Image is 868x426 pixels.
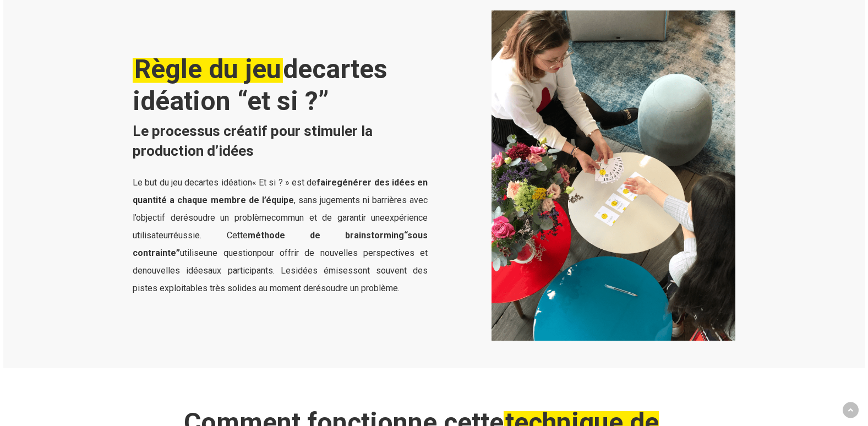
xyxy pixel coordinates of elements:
[316,177,337,188] strong: faire
[398,283,400,293] span: .
[204,248,256,258] span: une question
[143,265,208,276] span: nouvelles idées
[283,53,312,85] strong: de
[134,53,281,85] strong: Règle du jeu
[271,212,385,223] span: commun et de garantir une
[133,53,387,117] strong: cartes idéation “et si ?”
[194,177,252,188] span: cartes idéation
[296,265,353,276] span: idées émises
[133,248,428,276] span: pour offrir de nouvelles perspectives et de
[171,230,247,241] span: réussie. Cette
[492,10,735,340] img: jeu de carte et si idéation
[181,212,271,223] span: résoudre un problème
[252,177,337,188] span: « Et si ? » est de
[133,177,194,188] span: Le but du jeu de
[248,230,405,241] strong: méthode de brainstorming
[133,123,373,159] strong: Le processus créatif pour stimuler la production d’idées
[208,265,295,276] span: aux participants. Les
[313,283,398,293] span: résoudre un problème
